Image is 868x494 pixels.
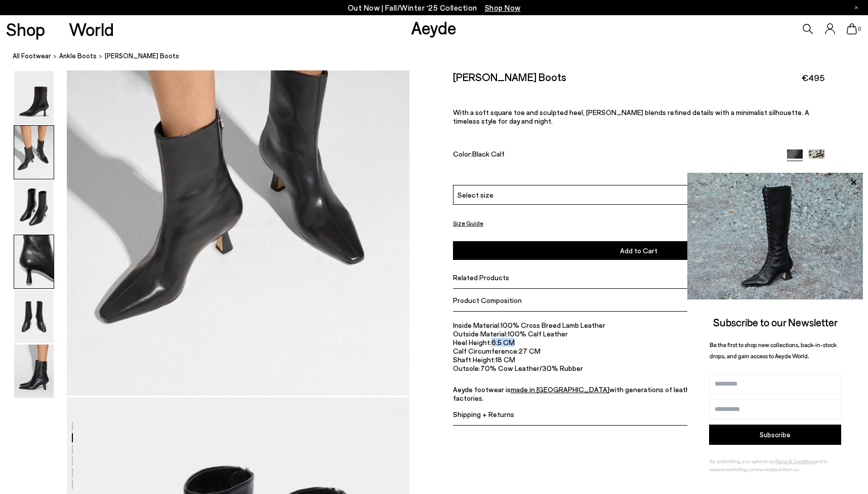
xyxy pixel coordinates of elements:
[511,385,609,394] a: made in [GEOGRAPHIC_DATA]
[847,23,857,34] a: 0
[453,321,825,329] li: 100% Cross Breed Lamb Leather
[453,338,825,347] li: 6.5 CM
[453,410,514,419] span: Shipping + Returns
[453,385,825,402] p: Aeyde footwear is with generations of leather-specialist knowledge in family-run factories.
[13,43,868,70] nav: breadcrumb
[453,329,508,338] span: Outside Material:
[348,2,521,14] p: Out Now | Fall/Winter ‘25 Collection
[453,329,825,338] li: 100% Calf Leather
[453,347,825,355] li: 27 CM
[14,180,54,234] img: Elina Ankle Boots - Image 3
[485,3,521,12] span: Navigate to /collections/new-in
[453,108,809,125] span: With a soft square toe and sculpted heel, [PERSON_NAME] blends refined details with a minimalist ...
[453,321,501,329] span: Inside Material:
[472,149,505,158] span: Black Calf
[411,17,457,38] a: Aeyde
[6,20,45,38] a: Shop
[453,355,495,364] span: Shaft Height:
[620,246,657,255] span: Add to Cart
[710,341,837,360] span: Be the first to shop new collections, back-in-stock drops, and gain access to Aeyde World.
[453,364,825,372] li: 70% Cow Leather/30% Rubber
[14,345,54,398] img: Elina Ankle Boots - Image 6
[59,52,97,60] span: ankle boots
[453,296,522,305] span: Product Composition
[775,458,815,464] a: Terms & Conditions
[453,217,483,230] button: Size Guide
[687,173,863,299] img: 2a6287a1333c9a56320fd6e7b3c4a9a9.jpg
[453,149,775,161] div: Color:
[710,458,775,464] span: By subscribing, you agree to our
[453,338,491,347] span: Heel Height:
[59,51,97,61] a: ankle boots
[105,51,179,61] span: [PERSON_NAME] Boots
[453,355,825,364] li: 18 CM
[713,316,838,328] span: Subscribe to our Newsletter
[14,290,54,343] img: Elina Ankle Boots - Image 5
[14,235,54,288] img: Elina Ankle Boots - Image 4
[69,20,114,38] a: World
[802,71,824,84] span: €495
[453,273,509,282] span: Related Products
[453,364,480,372] span: Outsole:
[453,347,519,355] span: Calf Circumference:
[857,26,862,32] span: 0
[458,189,493,200] span: Select size
[453,241,825,260] button: Add to Cart
[14,126,54,179] img: Elina Ankle Boots - Image 2
[453,70,566,83] h2: [PERSON_NAME] Boots
[14,71,54,124] img: Elina Ankle Boots - Image 1
[13,51,51,61] a: All Footwear
[709,425,841,445] button: Subscribe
